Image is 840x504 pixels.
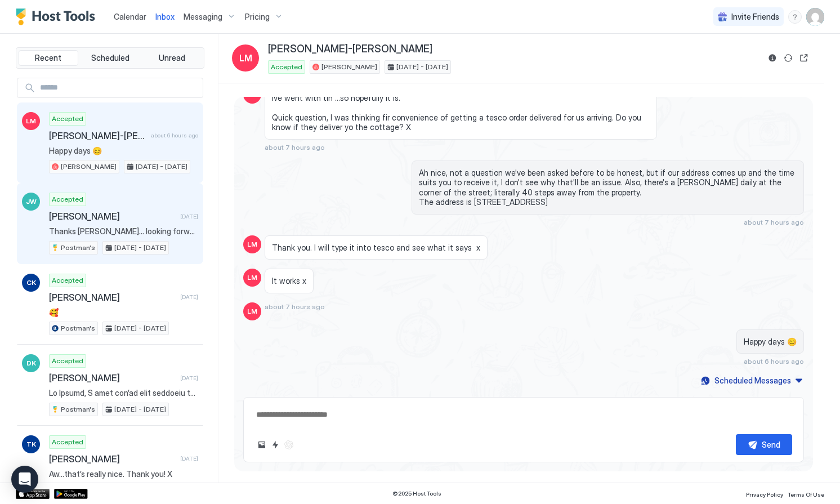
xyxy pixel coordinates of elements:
[272,276,306,286] span: It works x
[49,453,176,465] span: [PERSON_NAME]
[49,307,198,318] span: 🥰
[142,50,202,66] button: Unread
[746,488,783,499] a: Privacy Policy
[396,62,448,72] span: [DATE] - [DATE]
[114,323,166,333] span: [DATE] - [DATE]
[797,51,811,65] button: Open reservation
[61,243,95,253] span: Postman's
[265,302,325,311] span: about 7 hours ago
[26,439,36,449] span: TK
[744,218,804,226] span: about 7 hours ago
[392,490,441,497] span: © 2025 Host Tools
[265,143,325,151] span: about 7 hours ago
[26,358,36,368] span: DK
[114,12,146,21] span: Calendar
[49,226,198,237] span: Thanks [PERSON_NAME]… looking forward to unwinding and all sounds idyllic. J Sent from Outlook fo...
[49,469,198,479] span: Aw…that’s really nice. Thank you! X
[61,162,117,172] span: [PERSON_NAME]
[180,293,198,301] span: [DATE]
[81,50,140,66] button: Scheduled
[114,243,166,253] span: [DATE] - [DATE]
[744,337,797,347] span: Happy days 😊
[52,437,83,447] span: Accepted
[788,491,824,498] span: Terms Of Use
[766,51,779,65] button: Reservation information
[19,50,78,66] button: Recent
[762,439,780,451] div: Send
[731,12,779,22] span: Invite Friends
[49,146,198,156] span: Happy days 😊
[11,466,38,493] div: Open Intercom Messenger
[180,455,198,462] span: [DATE]
[180,374,198,382] span: [DATE]
[269,438,282,452] button: Quick reply
[699,373,804,388] button: Scheduled Messages
[61,404,95,414] span: Postman's
[61,323,95,333] span: Postman's
[49,372,176,383] span: [PERSON_NAME]
[114,11,146,23] a: Calendar
[52,194,83,204] span: Accepted
[136,162,187,172] span: [DATE] - [DATE]
[49,211,176,222] span: [PERSON_NAME]
[268,43,432,56] span: [PERSON_NAME]-[PERSON_NAME]
[419,168,797,207] span: Ah nice, not a question we've been asked before to be honest, but if our address comes up and the...
[35,78,203,97] input: Input Field
[736,434,792,455] button: Send
[35,53,61,63] span: Recent
[714,374,791,386] div: Scheduled Messages
[16,8,100,25] a: Host Tools Logo
[52,275,83,286] span: Accepted
[54,489,88,499] a: Google Play Store
[16,489,50,499] a: App Store
[114,404,166,414] span: [DATE] - [DATE]
[247,273,257,283] span: LM
[52,356,83,366] span: Accepted
[49,130,146,141] span: [PERSON_NAME]-[PERSON_NAME]
[239,51,252,65] span: LM
[159,53,185,63] span: Unread
[151,132,198,139] span: about 6 hours ago
[272,243,480,253] span: Thank you. I will type it into tesco and see what it says x
[255,438,269,452] button: Upload image
[91,53,129,63] span: Scheduled
[788,10,802,24] div: menu
[155,12,175,21] span: Inbox
[245,12,270,22] span: Pricing
[26,116,36,126] span: LM
[746,491,783,498] span: Privacy Policy
[52,114,83,124] span: Accepted
[16,47,204,69] div: tab-group
[321,62,377,72] span: [PERSON_NAME]
[788,488,824,499] a: Terms Of Use
[49,388,198,398] span: Lo Ipsumd, S amet con’ad elit seddoeiu temp inci ut laboreetd Magna! Aliq e adminimv quisnost exe...
[184,12,222,22] span: Messaging
[180,213,198,220] span: [DATE]
[247,239,257,249] span: LM
[247,306,257,316] span: LM
[781,51,795,65] button: Sync reservation
[272,93,650,132] span: Ive went with tin ...so hopefully it is. Quick question, I was thinking fir convenience of gettin...
[26,197,37,207] span: JW
[26,278,36,288] span: CK
[744,357,804,365] span: about 6 hours ago
[806,8,824,26] div: User profile
[155,11,175,23] a: Inbox
[49,292,176,303] span: [PERSON_NAME]
[271,62,302,72] span: Accepted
